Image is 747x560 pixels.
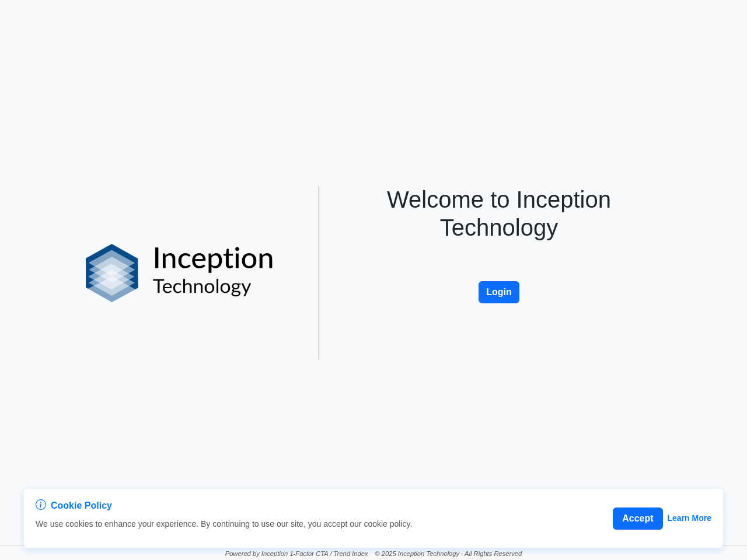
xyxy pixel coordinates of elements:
a: Learn More [668,512,711,524]
button: Accept [613,508,662,530]
p: We use cookies to enhance your experience. By continuing to use our site, you accept our cookie p... [36,518,412,530]
button: Login [479,281,519,303]
a: Login [479,269,519,279]
span: Cookie Policy [51,499,112,513]
img: logo%20black.png [86,244,273,302]
h1: Welcome to Inception Technology [340,185,658,242]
